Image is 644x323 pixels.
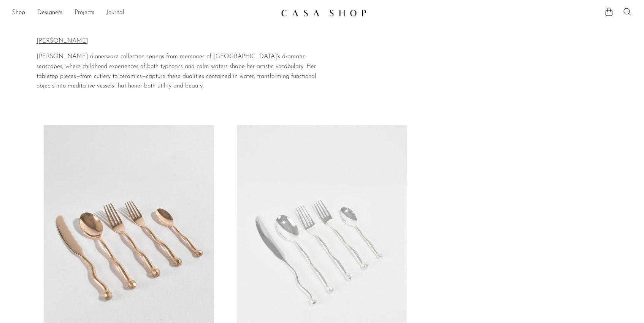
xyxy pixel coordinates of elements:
[106,8,124,18] a: Journal
[37,8,62,18] a: Designers
[12,8,25,18] a: Shop
[36,37,326,46] p: [PERSON_NAME]
[12,6,275,19] ul: NEW HEADER MENU
[36,54,316,89] span: [PERSON_NAME] dinnerware collection springs from memories of [GEOGRAPHIC_DATA]'s dramatic seascap...
[75,8,94,18] a: Projects
[12,6,275,19] nav: Desktop navigation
